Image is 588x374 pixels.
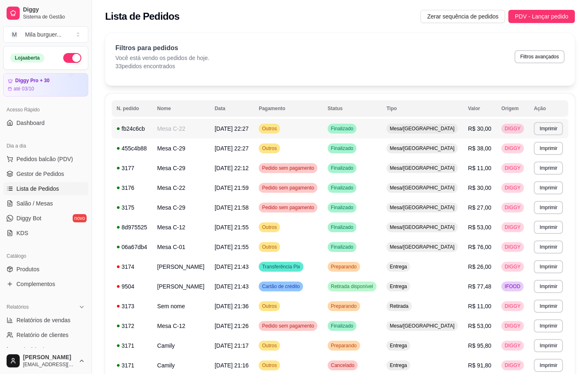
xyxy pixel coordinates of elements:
[63,53,81,63] button: Alterar Status
[329,204,355,211] span: Finalizado
[117,144,147,152] div: 455c4b88
[468,283,492,290] span: R$ 77,48
[468,244,492,250] span: R$ 76,00
[529,100,568,117] th: Ação
[388,145,456,152] span: Mesa/[GEOGRAPHIC_DATA]
[329,165,355,171] span: Finalizado
[16,229,28,237] span: KDS
[7,304,29,310] span: Relatórios
[388,263,409,270] span: Entrega
[534,162,563,175] button: Imprimir
[16,316,71,324] span: Relatórios de vendas
[117,125,147,133] div: fb24c6cb
[503,224,522,231] span: DIGGY
[323,100,381,117] th: Status
[3,226,88,240] a: KDS
[329,323,355,329] span: Finalizado
[534,300,563,313] button: Imprimir
[388,323,456,329] span: Mesa/[GEOGRAPHIC_DATA]
[534,122,563,135] button: Imprimir
[16,346,66,354] span: Relatório de mesas
[329,185,355,191] span: Finalizado
[534,319,563,332] button: Imprimir
[3,314,88,327] a: Relatórios de vendas
[152,139,210,158] td: Mesa C-29
[534,201,563,214] button: Imprimir
[117,243,147,251] div: 06a67db4
[463,100,496,117] th: Valor
[260,362,278,369] span: Outros
[215,165,249,171] span: [DATE] 22:12
[23,361,75,368] span: [EMAIL_ADDRESS][DOMAIN_NAME]
[117,223,147,231] div: 8d975525
[3,197,88,210] a: Salão / Mesas
[260,125,278,132] span: Outros
[388,125,456,132] span: Mesa/[GEOGRAPHIC_DATA]
[468,303,492,309] span: R$ 11,00
[152,257,210,277] td: [PERSON_NAME]
[3,328,88,342] a: Relatório de clientes
[329,362,356,369] span: Cancelado
[260,185,316,191] span: Pedido sem pagamento
[16,155,73,163] span: Pedidos balcão (PDV)
[215,145,249,152] span: [DATE] 22:27
[23,6,85,14] span: Diggy
[534,339,563,352] button: Imprimir
[3,26,88,43] button: Select a team
[3,277,88,291] a: Complementos
[503,125,522,132] span: DIGGY
[260,323,316,329] span: Pedido sem pagamento
[25,30,62,39] div: Mila burguer ...
[468,145,492,152] span: R$ 38,00
[329,263,358,270] span: Preparando
[15,78,50,84] article: Diggy Pro + 30
[329,283,375,290] span: Retirada disponível
[215,303,249,309] span: [DATE] 21:36
[152,198,210,217] td: Mesa C-29
[468,263,492,270] span: R$ 26,00
[388,165,456,171] span: Mesa/[GEOGRAPHIC_DATA]
[152,237,210,257] td: Mesa C-01
[388,283,409,290] span: Entrega
[468,125,492,132] span: R$ 30,00
[117,164,147,172] div: 3177
[388,204,456,211] span: Mesa/[GEOGRAPHIC_DATA]
[503,362,522,369] span: DIGGY
[16,185,59,193] span: Lista de Pedidos
[503,342,522,349] span: DIGGY
[329,224,355,231] span: Finalizado
[115,54,209,62] p: Você está vendo os pedidos de hoje.
[503,145,522,152] span: DIGGY
[329,145,355,152] span: Finalizado
[3,167,88,180] a: Gestor de Pedidos
[3,263,88,276] a: Produtos
[215,362,249,369] span: [DATE] 21:16
[215,185,249,191] span: [DATE] 21:59
[16,331,69,339] span: Relatório de clientes
[534,280,563,293] button: Imprimir
[3,351,88,371] button: [PERSON_NAME][EMAIL_ADDRESS][DOMAIN_NAME]
[152,316,210,336] td: Mesa C-12
[16,119,45,127] span: Dashboard
[329,303,358,309] span: Preparando
[215,244,249,250] span: [DATE] 21:55
[503,165,522,171] span: DIGGY
[427,12,498,21] span: Zerar sequência de pedidos
[115,62,209,70] p: 33 pedidos encontrados
[117,361,147,369] div: 3171
[388,303,410,309] span: Retirada
[16,265,39,273] span: Produtos
[16,170,64,178] span: Gestor de Pedidos
[152,158,210,178] td: Mesa C-29
[503,323,522,329] span: DIGGY
[117,342,147,350] div: 3171
[152,100,210,117] th: Nome
[534,260,563,273] button: Imprimir
[260,263,302,270] span: Transferência Pix
[388,224,456,231] span: Mesa/[GEOGRAPHIC_DATA]
[152,296,210,316] td: Sem nome
[260,224,278,231] span: Outros
[388,185,456,191] span: Mesa/[GEOGRAPHIC_DATA]
[152,336,210,356] td: Camily
[3,3,88,23] a: DiggySistema de Gestão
